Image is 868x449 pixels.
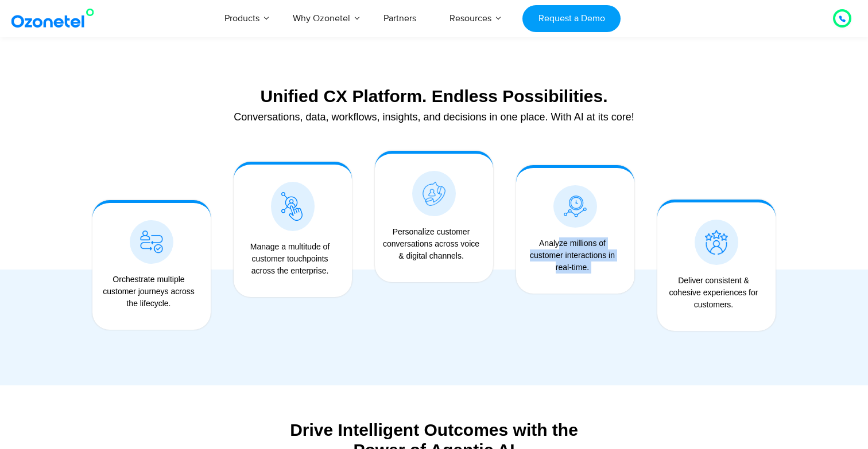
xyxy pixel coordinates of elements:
[98,274,199,310] div: Orchestrate multiple customer journeys across the lifecycle.
[663,275,764,311] div: Deliver consistent & cohesive experiences for customers.
[239,241,340,277] div: Manage a multitude of customer touchpoints across the enterprise.
[522,237,623,274] div: Analyze millions of customer interactions in real-time.
[522,5,621,32] a: Request a Demo
[381,226,482,262] div: Personalize customer conversations across voice & digital channels.
[87,86,781,106] div: Unified CX Platform. Endless Possibilities.
[87,112,781,122] div: Conversations, data, workflows, insights, and decisions in one place. With AI at its core!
